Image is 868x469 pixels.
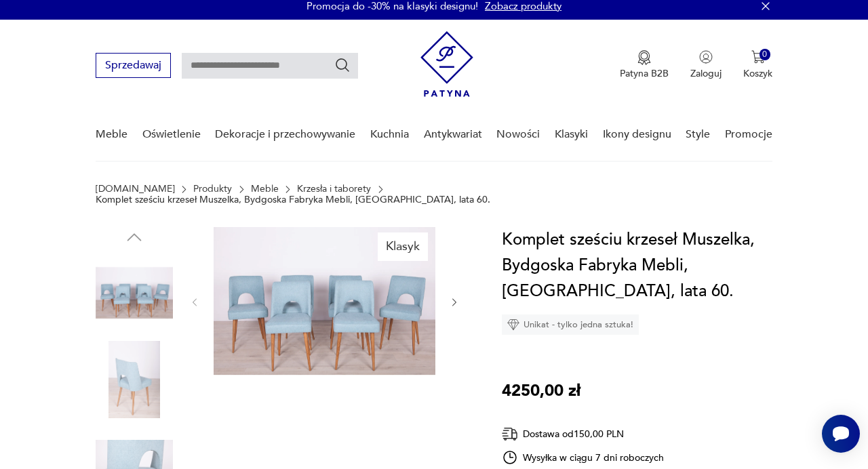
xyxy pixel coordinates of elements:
[690,67,722,80] p: Zaloguj
[502,314,639,335] div: Unikat - tylko jedna sztuka!
[96,184,175,195] a: [DOMAIN_NAME]
[96,254,173,331] img: Zdjęcie produktu Komplet sześciu krzeseł Muszelka, Bydgoska Fabryka Mebli, Polska, lata 60.
[96,53,171,78] button: Sprzedawaj
[142,108,201,161] a: Oświetlenie
[502,378,580,404] p: 4250,00 zł
[822,415,860,453] iframe: Smartsupp widget button
[620,50,669,80] a: Ikona medaluPatyna B2B
[496,108,540,161] a: Nowości
[96,108,127,161] a: Meble
[603,108,671,161] a: Ikony designu
[751,50,765,64] img: Ikona koszyka
[620,67,669,80] p: Patyna B2B
[699,50,713,64] img: Ikonka użytkownika
[502,227,772,304] h1: Komplet sześciu krzeseł Muszelka, Bydgoska Fabryka Mebli, [GEOGRAPHIC_DATA], lata 60.
[759,49,771,60] div: 0
[378,232,428,261] div: Klasyk
[725,108,772,161] a: Promocje
[743,50,772,80] button: 0Koszyk
[251,184,279,195] a: Meble
[637,50,651,65] img: Ikona medalu
[420,31,473,97] img: Patyna - sklep z meblami i dekoracjami vintage
[620,50,669,80] button: Patyna B2B
[502,426,518,443] img: Ikona dostawy
[686,108,710,161] a: Style
[334,57,351,73] button: Szukaj
[502,426,665,443] div: Dostawa od 150,00 PLN
[370,108,409,161] a: Kuchnia
[96,341,173,418] img: Zdjęcie produktu Komplet sześciu krzeseł Muszelka, Bydgoska Fabryka Mebli, Polska, lata 60.
[193,184,232,195] a: Produkty
[502,449,665,466] div: Wysyłka w ciągu 7 dni roboczych
[215,108,355,161] a: Dekoracje i przechowywanie
[297,184,371,195] a: Krzesła i taborety
[96,62,171,71] a: Sprzedawaj
[555,108,588,161] a: Klasyki
[214,227,435,375] img: Zdjęcie produktu Komplet sześciu krzeseł Muszelka, Bydgoska Fabryka Mebli, Polska, lata 60.
[690,50,722,80] button: Zaloguj
[424,108,482,161] a: Antykwariat
[507,319,519,331] img: Ikona diamentu
[743,67,772,80] p: Koszyk
[96,195,490,205] p: Komplet sześciu krzeseł Muszelka, Bydgoska Fabryka Mebli, [GEOGRAPHIC_DATA], lata 60.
